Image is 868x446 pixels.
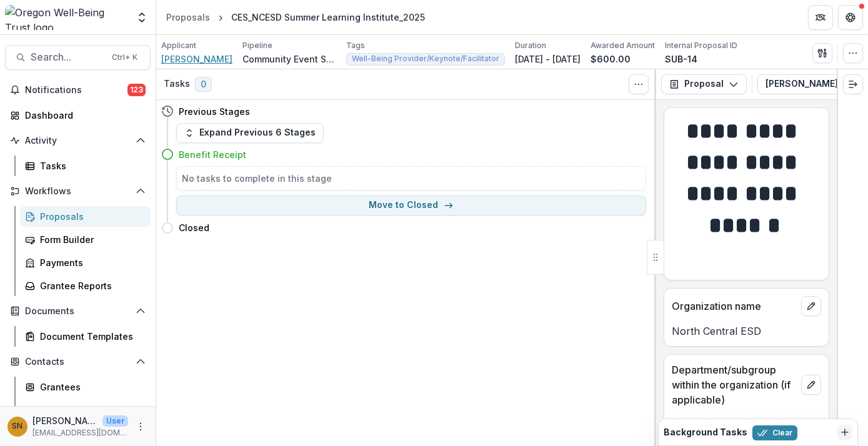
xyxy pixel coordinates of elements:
[195,77,212,92] span: 0
[672,362,796,407] p: Department/subgroup within the organization (if applicable)
[5,301,151,321] button: Open Documents
[25,357,131,367] span: Contacts
[837,425,852,440] button: Dismiss
[32,427,128,439] p: [EMAIL_ADDRESS][DOMAIN_NAME]
[176,123,324,143] button: Expand Previous 6 Stages
[166,11,210,24] div: Proposals
[164,79,190,89] h3: Tasks
[664,427,747,438] h2: Background Tasks
[752,425,797,440] button: Clear
[242,40,272,51] p: Pipeline
[808,5,833,30] button: Partners
[591,40,655,51] p: Awarded Amount
[40,279,141,292] div: Grantee Reports
[20,229,151,250] a: Form Builder
[161,40,196,51] p: Applicant
[40,233,141,246] div: Form Builder
[20,326,151,347] a: Document Templates
[25,109,141,122] div: Dashboard
[346,40,365,51] p: Tags
[25,186,131,197] span: Workflows
[5,352,151,372] button: Open Contacts
[5,45,151,70] button: Search...
[5,131,151,151] button: Open Activity
[179,148,246,161] h4: Benefit Receipt
[515,40,546,51] p: Duration
[801,375,821,395] button: edit
[40,330,141,343] div: Document Templates
[661,74,747,94] button: Proposal
[25,85,127,96] span: Notifications
[5,5,128,30] img: Oregon Well-Being Trust logo
[231,11,425,24] div: CES_NCESD Summer Learning Institute_2025
[515,52,581,66] p: [DATE] - [DATE]
[5,105,151,126] a: Dashboard
[20,206,151,227] a: Proposals
[12,422,23,430] div: Siri Ngai
[179,105,250,118] h4: Previous Stages
[20,377,151,397] a: Grantees
[25,136,131,146] span: Activity
[133,419,148,434] button: More
[843,74,863,94] button: Expand right
[109,51,140,64] div: Ctrl + K
[40,380,141,394] div: Grantees
[838,5,863,30] button: Get Help
[591,52,631,66] p: $600.00
[242,52,336,66] p: Community Event Support
[31,51,104,63] span: Search...
[665,52,697,66] p: SUB-14
[32,414,97,427] p: [PERSON_NAME]
[40,159,141,172] div: Tasks
[672,415,821,445] p: School Innovation and Improvement
[179,221,209,234] h4: Closed
[5,80,151,100] button: Notifications123
[665,40,737,51] p: Internal Proposal ID
[161,8,215,26] a: Proposals
[161,8,430,26] nav: breadcrumb
[20,156,151,176] a: Tasks
[5,181,151,201] button: Open Workflows
[182,172,641,185] h5: No tasks to complete in this stage
[20,400,151,420] a: Communications
[40,404,141,417] div: Communications
[40,210,141,223] div: Proposals
[352,54,499,63] span: Well-Being Provider/Keynote/Facilitator
[161,52,232,66] a: [PERSON_NAME]
[672,324,821,339] p: North Central ESD
[133,5,151,30] button: Open entity switcher
[25,306,131,317] span: Documents
[102,415,128,427] p: User
[672,299,796,314] p: Organization name
[20,275,151,296] a: Grantee Reports
[176,196,646,216] button: Move to Closed
[801,296,821,316] button: edit
[629,74,649,94] button: Toggle View Cancelled Tasks
[40,256,141,269] div: Payments
[127,84,146,96] span: 123
[20,252,151,273] a: Payments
